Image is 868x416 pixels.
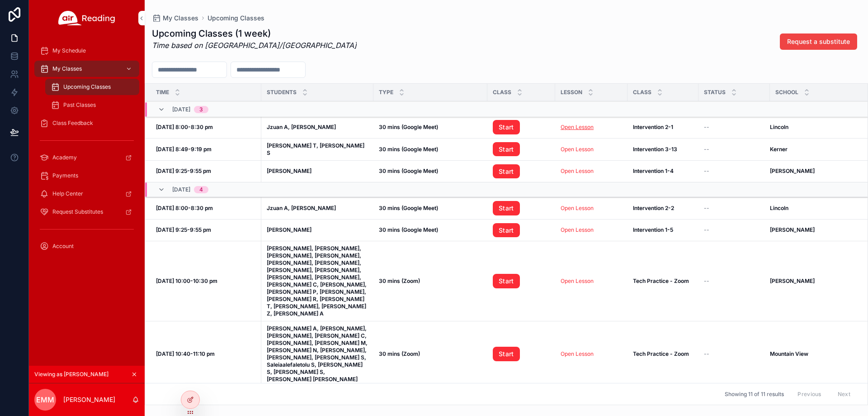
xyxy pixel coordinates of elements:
[780,33,857,50] button: Request a substitute
[770,205,788,211] strong: Lincoln
[704,277,709,285] span: --
[561,124,622,131] a: Open Lesson
[34,204,139,220] a: Request Substitutes
[493,142,520,157] a: Start
[52,120,93,127] span: Class Feedback
[199,186,203,193] div: 4
[770,226,815,233] strong: [PERSON_NAME]
[561,89,582,96] span: Lesson
[561,167,594,174] a: Open Lesson
[704,167,764,175] a: --
[267,167,311,174] strong: [PERSON_NAME]
[561,350,622,358] a: Open Lesson
[379,124,438,130] strong: 30 mins (Google Meet)
[58,11,115,25] img: App logo
[493,347,550,361] a: Start
[561,226,594,233] a: Open Lesson
[704,205,709,212] span: --
[29,36,145,266] div: scrollable content
[52,243,74,250] span: Account
[34,186,139,202] a: Help Center
[156,146,212,153] strong: [DATE] 8:49-9:19 pm
[561,146,622,153] a: Open Lesson
[561,167,622,175] a: Open Lesson
[704,277,764,285] a: --
[704,124,764,131] a: --
[379,146,438,153] strong: 30 mins (Google Meet)
[704,124,709,131] span: --
[52,47,86,54] span: My Schedule
[156,277,217,284] strong: [DATE] 10:00-10:30 pm
[633,350,689,357] strong: Tech Practice - Zoom
[775,89,798,96] span: School
[633,124,673,130] strong: Intervention 2-1
[156,277,256,285] a: [DATE] 10:00-10:30 pm
[267,142,368,157] a: [PERSON_NAME] T, [PERSON_NAME] S
[34,149,139,166] a: Academy
[379,205,438,211] strong: 30 mins (Google Meet)
[633,226,673,233] strong: Intervention 1-5
[493,142,550,157] a: Start
[379,277,420,284] strong: 30 mins (Zoom)
[561,146,594,153] a: Open Lesson
[156,124,213,130] strong: [DATE] 8:00-8:30 pm
[34,371,108,378] span: Viewing as [PERSON_NAME]
[52,65,82,72] span: My Classes
[267,124,336,130] strong: Jzuan A, [PERSON_NAME]
[770,277,815,284] strong: [PERSON_NAME]
[725,391,784,398] span: Showing 11 of 11 results
[156,226,256,234] a: [DATE] 9:25-9:55 pm
[172,106,190,113] span: [DATE]
[561,205,594,211] a: Open Lesson
[267,226,368,234] a: [PERSON_NAME]
[156,89,169,96] span: Time
[633,146,677,153] strong: Intervention 3-13
[493,223,550,238] a: Start
[156,167,256,175] a: [DATE] 9:25-9:55 pm
[704,226,709,234] span: --
[704,350,764,358] a: --
[561,350,594,357] a: Open Lesson
[633,277,689,284] strong: Tech Practice - Zoom
[633,124,693,131] a: Intervention 2-1
[379,167,438,174] strong: 30 mins (Google Meet)
[633,167,693,175] a: Intervention 1-4
[633,205,674,211] strong: Intervention 2-2
[152,14,198,23] a: My Classes
[36,394,54,405] span: EMM
[379,277,482,285] a: 30 mins (Zoom)
[493,201,520,215] a: Start
[45,97,139,113] a: Past Classes
[52,172,78,179] span: Payments
[633,277,693,285] a: Tech Practice - Zoom
[63,83,111,91] span: Upcoming Classes
[493,223,520,238] a: Start
[34,167,139,184] a: Payments
[561,226,622,234] a: Open Lesson
[208,14,264,23] a: Upcoming Classes
[267,325,368,383] a: [PERSON_NAME] A, [PERSON_NAME], [PERSON_NAME], [PERSON_NAME] C, [PERSON_NAME], [PERSON_NAME] M, [...
[493,274,520,288] a: Start
[379,226,438,233] strong: 30 mins (Google Meet)
[561,277,622,285] a: Open Lesson
[379,167,482,175] a: 30 mins (Google Meet)
[267,124,368,131] a: Jzuan A, [PERSON_NAME]
[156,146,256,153] a: [DATE] 8:49-9:19 pm
[34,115,139,131] a: Class Feedback
[379,350,482,358] a: 30 mins (Zoom)
[52,154,77,161] span: Academy
[704,167,709,175] span: --
[156,124,256,131] a: [DATE] 8:00-8:30 pm
[267,142,366,156] strong: [PERSON_NAME] T, [PERSON_NAME] S
[379,124,482,131] a: 30 mins (Google Meet)
[34,61,139,77] a: My Classes
[267,167,368,175] a: [PERSON_NAME]
[704,226,764,234] a: --
[704,146,709,153] span: --
[156,226,211,233] strong: [DATE] 9:25-9:55 pm
[267,205,336,211] strong: Jzuan A, [PERSON_NAME]
[267,226,311,233] strong: [PERSON_NAME]
[152,41,357,50] em: Time based on [GEOGRAPHIC_DATA]/[GEOGRAPHIC_DATA]
[156,350,256,358] a: [DATE] 10:40-11:10 pm
[63,101,96,109] span: Past Classes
